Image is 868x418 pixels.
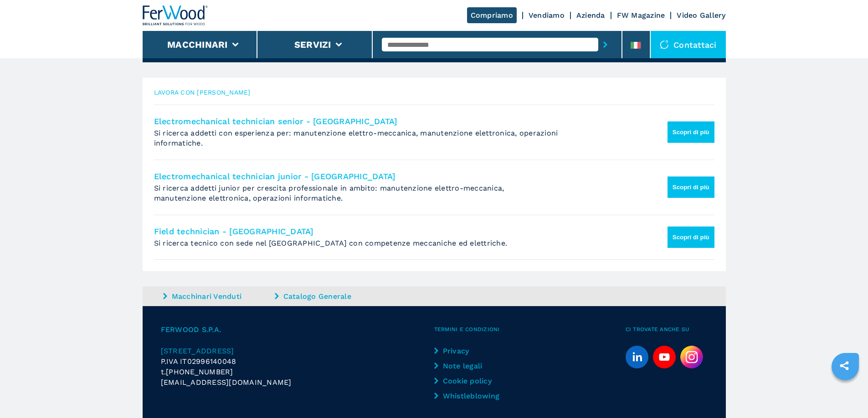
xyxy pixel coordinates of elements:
p: Si ricerca tecnico con sede nel [GEOGRAPHIC_DATA] con competenze meccaniche ed elettriche. [154,238,559,248]
a: Compriamo [467,7,517,23]
a: youtube [653,346,676,368]
li: Electromechanical Technician Senior - Italy [154,105,714,160]
h4: Electromechanical technician junior - [GEOGRAPHIC_DATA] [154,171,660,181]
a: Cookie policy [434,376,510,386]
span: [STREET_ADDRESS] [161,347,234,355]
span: [EMAIL_ADDRESS][DOMAIN_NAME] [161,377,292,388]
span: P.IVA IT02996140048 [161,357,236,366]
span: [PHONE_NUMBER] [166,367,233,377]
a: [STREET_ADDRESS] [161,346,434,356]
button: submit-button [598,34,612,55]
div: t. [161,367,434,377]
button: Scopri di più [668,121,714,143]
button: Macchinari [167,39,228,50]
a: Azienda [576,11,605,20]
span: lavora con [PERSON_NAME] [154,89,714,96]
li: Electromechanical Technician Junior - Italy [154,160,714,215]
button: Servizi [294,39,331,50]
li: Field Technician - UK [154,215,714,260]
span: FERWOOD S.P.A. [161,324,434,335]
a: Whistleblowing [434,391,510,401]
a: sharethis [833,354,856,377]
a: Catalogo Generale [275,291,384,302]
a: linkedin [626,346,648,368]
span: Si ricerca addetti con esperienza per: manutenzione elettro-meccanica, manutenzione elettronica, ... [154,129,558,147]
a: Video Gallery [677,11,725,20]
a: Macchinari Venduti [163,291,272,302]
a: Privacy [434,346,510,356]
img: Ferwood [143,5,208,25]
span: Ci trovate anche su [626,324,708,335]
img: Instagram [680,346,703,368]
span: Si ricerca addetti junior per crescita professionale in ambito: manutenzione elettro-meccanica, m... [154,184,504,202]
span: Termini e condizioni [434,324,626,335]
h4: Electromechanical technician senior - [GEOGRAPHIC_DATA] [154,116,660,126]
button: Scopri di più [668,227,714,248]
a: Note legali [434,361,510,371]
div: Contattaci [651,31,726,58]
a: FW Magazine [617,11,665,20]
a: Vendiamo [529,11,565,20]
button: Scopri di più [668,176,714,198]
iframe: Chat [829,377,861,411]
h4: Field technician - [GEOGRAPHIC_DATA] [154,226,660,237]
img: Contattaci [660,40,669,49]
